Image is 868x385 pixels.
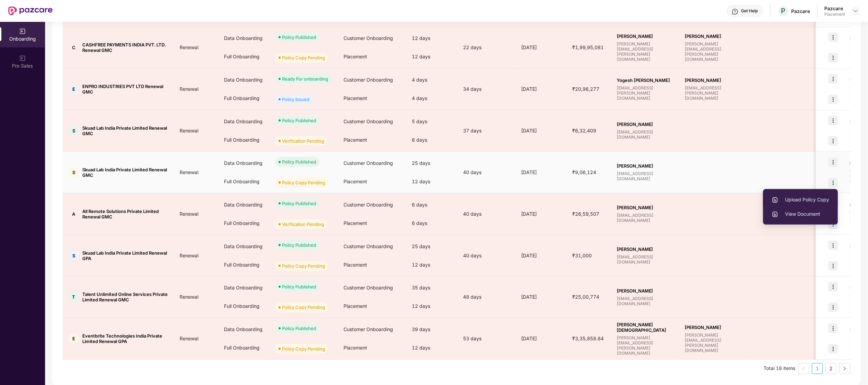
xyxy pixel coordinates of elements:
[617,171,674,181] span: [EMAIL_ADDRESS][DOMAIN_NAME]
[516,85,567,93] div: [DATE]
[617,335,674,356] span: [PERSON_NAME][EMAIL_ADDRESS][PERSON_NAME][DOMAIN_NAME]
[406,339,458,357] div: 12 days
[344,326,393,332] span: Customer Onboarding
[839,363,850,374] li: Next Page
[282,221,324,228] div: Verification Pending
[344,262,367,268] span: Placement
[685,85,742,101] span: [EMAIL_ADDRESS][PERSON_NAME][DOMAIN_NAME]
[828,74,838,84] img: icon
[825,5,845,12] div: Pazcare
[69,42,79,53] div: C
[798,363,809,374] button: left
[344,54,367,59] span: Placement
[406,297,458,315] div: 12 days
[617,246,674,252] span: [PERSON_NAME]
[82,209,169,219] span: All Remote Solutions Private Limited Renewal GMC
[219,172,270,191] div: Full Onboarding
[406,320,458,339] div: 39 days
[406,71,458,89] div: 4 days
[8,6,53,15] img: New Pazcare Logo
[802,367,806,371] span: left
[516,335,567,342] div: [DATE]
[617,205,674,210] span: [PERSON_NAME]
[516,210,567,218] div: [DATE]
[69,167,79,177] div: S
[516,169,567,176] div: [DATE]
[344,285,393,290] span: Customer Onboarding
[82,333,169,344] span: Eventbrite Technologies India Private Limited Renewal GPA
[567,336,609,341] span: ₹3,35,858.84
[458,127,516,134] div: 37 days
[406,112,458,131] div: 5 days
[82,167,169,178] span: Skuad Lab India Private Limited Renewal GMC
[344,95,367,101] span: Placement
[812,363,823,374] a: 1
[406,47,458,66] div: 12 days
[219,339,270,357] div: Full Onboarding
[458,252,516,259] div: 40 days
[567,86,605,92] span: ₹20,96,277
[19,28,26,35] img: svg+xml;base64,PHN2ZyB3aWR0aD0iMjAiIGhlaWdodD0iMjAiIHZpZXdCb3g9IjAgMCAyMCAyMCIgZmlsbD0ibm9uZSIgeG...
[406,196,458,214] div: 6 days
[516,44,567,51] div: [DATE]
[617,77,674,83] span: Yogesh [PERSON_NAME]
[219,320,270,339] div: Data Onboarding
[174,336,204,341] span: Renewal
[282,96,309,103] div: Policy Issued
[567,294,605,300] span: ₹25,00,774
[219,89,270,108] div: Full Onboarding
[406,154,458,172] div: 25 days
[82,291,169,302] span: Talent Unlimited Online Services Private Limited Renewal GMC
[617,33,674,39] span: [PERSON_NAME]
[219,71,270,89] div: Data Onboarding
[685,33,742,39] span: [PERSON_NAME]
[792,8,810,14] div: Pazcare
[567,211,605,217] span: ₹26,59,507
[567,169,602,175] span: ₹9,06,124
[69,84,79,94] div: E
[685,77,742,83] span: [PERSON_NAME]
[516,127,567,134] div: [DATE]
[69,292,79,302] div: T
[406,256,458,274] div: 12 days
[82,42,169,53] span: CASHFREE PAYMENTS INDIA PVT. LTD. Renewal GMC
[344,220,367,226] span: Placement
[781,7,786,15] span: P
[828,344,838,354] img: icon
[828,178,838,187] img: icon
[828,95,838,104] img: icon
[282,34,316,41] div: Policy Published
[617,129,674,140] span: [EMAIL_ADDRESS][DOMAIN_NAME]
[828,157,838,167] img: icon
[219,196,270,214] div: Data Onboarding
[219,112,270,131] div: Data Onboarding
[344,345,367,351] span: Placement
[282,325,316,332] div: Policy Published
[617,122,674,127] span: [PERSON_NAME]
[174,86,204,92] span: Renewal
[798,363,809,374] li: Previous Page
[516,252,567,259] div: [DATE]
[741,8,758,14] div: Get Help
[617,322,674,333] span: [PERSON_NAME][DEMOGRAPHIC_DATA]
[843,367,847,371] span: right
[516,293,567,301] div: [DATE]
[174,253,204,258] span: Renewal
[344,202,393,208] span: Customer Onboarding
[828,116,838,125] img: icon
[282,345,325,352] div: Policy Copy Pending
[828,53,838,62] img: icon
[567,253,597,258] span: ₹31,000
[828,241,838,250] img: icon
[219,256,270,274] div: Full Onboarding
[219,214,270,232] div: Full Onboarding
[406,237,458,256] div: 25 days
[406,29,458,47] div: 12 days
[69,209,79,219] div: A
[282,75,328,82] div: Ready For onboarding
[772,197,779,203] img: svg+xml;base64,PHN2ZyBpZD0iVXBsb2FkX0xvZ3MiIGRhdGEtbmFtZT0iVXBsb2FkIExvZ3MiIHhtbG5zPSJodHRwOi8vd3...
[458,169,516,176] div: 40 days
[617,213,674,223] span: [EMAIL_ADDRESS][DOMAIN_NAME]
[282,262,325,269] div: Policy Copy Pending
[772,210,829,218] span: View Document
